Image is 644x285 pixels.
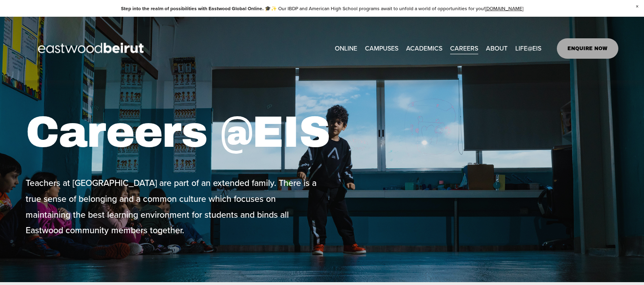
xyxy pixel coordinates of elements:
[485,5,523,12] a: [DOMAIN_NAME]
[515,42,541,55] a: folder dropdown
[26,175,320,238] p: Teachers at [GEOGRAPHIC_DATA] are part of an extended family. There is a true sense of belonging ...
[406,42,442,54] span: ACADEMICS
[486,42,508,54] span: ABOUT
[335,42,357,55] a: ONLINE
[365,42,398,54] span: CAMPUSES
[486,42,508,55] a: folder dropdown
[515,42,541,54] span: LIFE@EIS
[450,42,478,55] a: CAREERS
[557,38,618,59] a: ENQUIRE NOW
[26,106,369,158] h1: Careers @EIS
[365,42,398,55] a: folder dropdown
[406,42,442,55] a: folder dropdown
[26,28,158,69] img: EastwoodIS Global Site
